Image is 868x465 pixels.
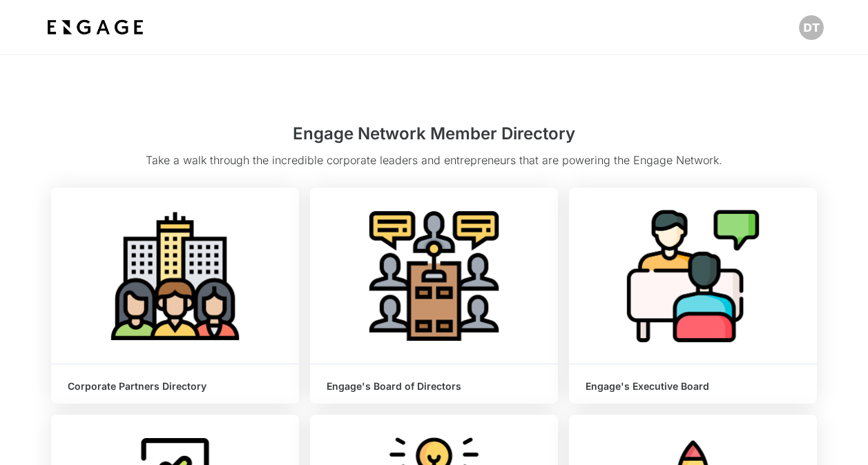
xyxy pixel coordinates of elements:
[327,381,541,393] h6: Engage's Board of Directors
[68,381,282,393] h6: Corporate Partners Directory
[799,15,824,40] button: Open profile menu
[51,121,818,152] h2: Engage Network Member Directory
[51,152,818,177] p: Take a walk through the incredible corporate leaders and entrepreneurs that are powering the Enga...
[799,15,824,40] img: Profile picture of David Torres
[586,381,800,393] h6: Engage's Executive Board
[44,15,146,40] img: bdf1fb74-1727-4ba0-a5bd-bc74ae9fc70b.jpeg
